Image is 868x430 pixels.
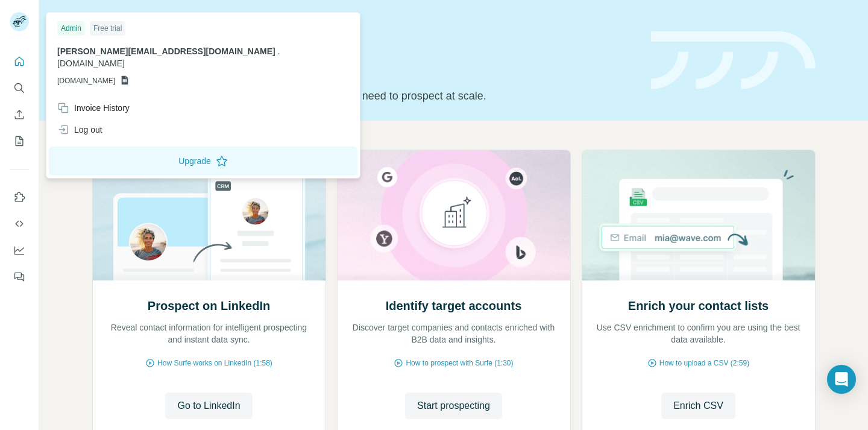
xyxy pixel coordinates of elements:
[659,358,749,368] span: How to upload a CSV (2:59)
[92,150,326,280] img: Prospect on LinkedIn
[582,150,816,280] img: Enrich your contact lists
[57,75,115,86] span: [DOMAIN_NAME]
[661,393,735,419] button: Enrich CSV
[278,46,280,56] span: .
[57,102,130,114] div: Invoice History
[350,321,558,346] p: Discover target companies and contacts enriched with B2B data and insights.
[177,399,240,413] span: Go to LinkedIn
[827,365,856,394] div: Open Intercom Messenger
[628,297,769,314] h2: Enrich your contact lists
[10,213,29,235] button: Use Surfe API
[57,46,275,56] span: [PERSON_NAME][EMAIL_ADDRESS][DOMAIN_NAME]
[651,31,816,90] img: banner
[10,77,29,99] button: Search
[57,21,85,36] div: Admin
[10,186,29,208] button: Use Surfe on LinkedIn
[337,150,571,280] img: Identify target accounts
[386,297,522,314] h2: Identify target accounts
[105,321,313,346] p: Reveal contact information for intelligent prospecting and instant data sync.
[417,399,490,413] span: Start prospecting
[405,393,502,419] button: Start prospecting
[57,124,102,136] div: Log out
[10,130,29,152] button: My lists
[148,297,270,314] h2: Prospect on LinkedIn
[157,358,272,368] span: How Surfe works on LinkedIn (1:58)
[49,147,357,175] button: Upgrade
[10,239,29,261] button: Dashboard
[92,87,637,104] p: Pick your starting point and we’ll provide everything you need to prospect at scale.
[406,358,513,368] span: How to prospect with Surfe (1:30)
[594,321,803,346] p: Use CSV enrichment to confirm you are using the best data available.
[10,104,29,125] button: Enrich CSV
[92,56,637,80] h1: Let’s prospect together
[92,22,637,34] div: Quick start
[10,51,29,72] button: Quick start
[673,399,723,413] span: Enrich CSV
[165,393,252,419] button: Go to LinkedIn
[57,58,125,68] span: [DOMAIN_NAME]
[10,266,29,288] button: Feedback
[90,21,125,36] div: Free trial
